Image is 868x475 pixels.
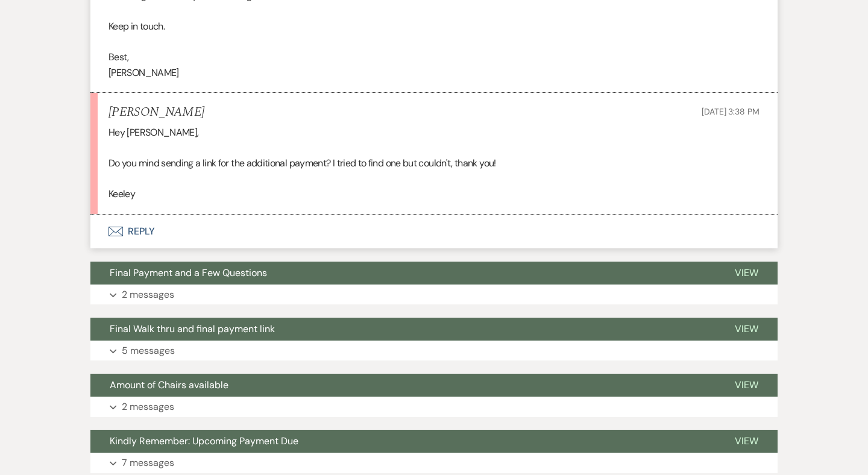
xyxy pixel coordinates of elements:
[122,287,174,303] p: 2 messages
[715,262,778,285] button: View
[90,262,715,285] button: Final Payment and a Few Questions
[122,343,175,359] p: 5 messages
[735,266,758,279] span: View
[122,455,174,471] p: 7 messages
[90,318,715,341] button: Final Walk thru and final payment link
[110,435,298,447] span: Kindly Remember: Upcoming Payment Due
[108,125,759,140] p: Hey [PERSON_NAME],
[122,399,174,415] p: 2 messages
[108,65,759,81] p: [PERSON_NAME]
[108,156,759,171] p: Do you mind sending a link for the additional payment? I tried to find one but couldn't, thank you!
[108,19,759,34] p: Keep in touch.
[735,322,758,335] span: View
[90,285,778,305] button: 2 messages
[90,341,778,361] button: 5 messages
[110,322,275,335] span: Final Walk thru and final payment link
[715,430,778,453] button: View
[735,435,758,447] span: View
[108,186,759,202] p: Keeley
[715,318,778,341] button: View
[715,374,778,397] button: View
[90,430,715,453] button: Kindly Remember: Upcoming Payment Due
[110,379,228,391] span: Amount of Chairs available
[110,266,267,279] span: Final Payment and a Few Questions
[735,379,758,391] span: View
[108,49,759,65] p: Best,
[90,215,778,248] button: Reply
[90,397,778,417] button: 2 messages
[90,374,715,397] button: Amount of Chairs available
[702,106,759,117] span: [DATE] 3:38 PM
[90,453,778,473] button: 7 messages
[108,105,204,120] h5: [PERSON_NAME]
